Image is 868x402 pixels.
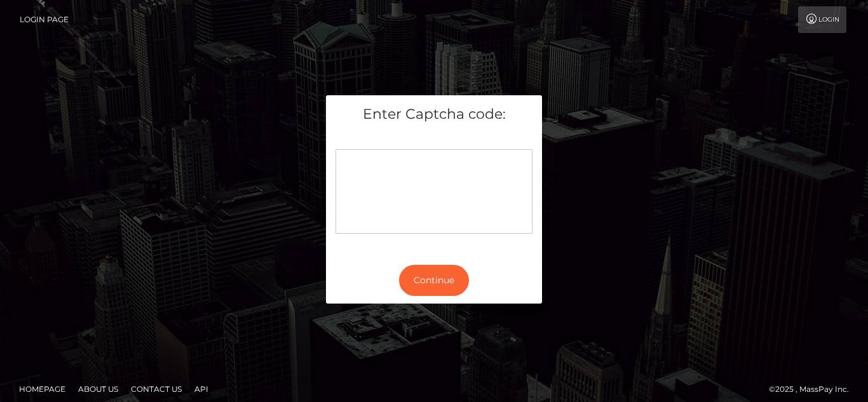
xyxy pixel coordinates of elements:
button: Continue [399,265,469,296]
div: © 2025 , MassPay Inc. [769,382,858,396]
a: About Us [73,379,123,399]
a: Homepage [14,379,71,399]
a: Login [798,6,846,33]
a: API [189,379,214,399]
a: Login Page [20,6,69,33]
div: Captcha widget loading... [336,149,532,234]
a: Contact Us [126,379,187,399]
h5: Enter Captcha code: [336,105,532,124]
